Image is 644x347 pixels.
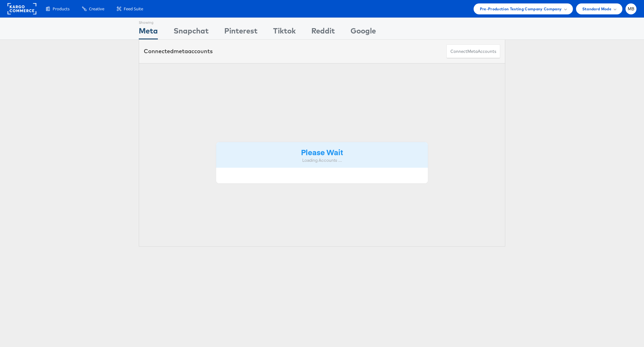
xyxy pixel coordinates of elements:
[89,6,104,12] span: Creative
[139,25,158,39] div: Meta
[224,25,257,39] div: Pinterest
[174,25,209,39] div: Snapchat
[446,44,500,59] button: ConnectmetaAccounts
[480,6,562,12] span: Pre-Production Testing Company Company
[139,18,158,25] div: Showing
[144,47,213,55] div: Connected accounts
[582,6,611,12] span: Standard Mode
[311,25,335,39] div: Reddit
[221,157,423,163] div: Loading Accounts ....
[53,6,70,12] span: Products
[124,6,143,12] span: Feed Suite
[174,48,188,55] span: meta
[273,25,296,39] div: Tiktok
[628,7,635,11] span: MB
[301,147,343,157] strong: Please Wait
[351,25,376,39] div: Google
[467,48,478,54] span: meta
